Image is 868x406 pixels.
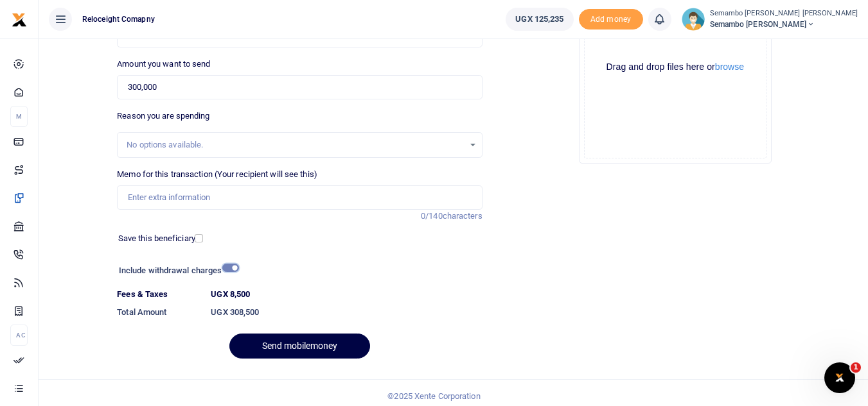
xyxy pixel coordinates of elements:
span: Add money [579,9,643,30]
h6: Include withdrawal charges [119,266,233,276]
li: M [10,106,28,127]
h6: Total Amount [117,307,200,317]
iframe: Intercom live chat [824,362,855,393]
label: Save this beneficiary [118,232,195,245]
a: Add money [579,13,643,23]
label: UGX 8,500 [211,288,250,301]
span: Semambo [PERSON_NAME] [710,19,858,30]
input: Enter extra information [117,185,482,210]
li: Ac [10,325,28,346]
span: 0/140 [421,211,443,221]
span: characters [443,211,483,221]
div: Drag and drop files here or [585,61,766,73]
img: profile-user [682,8,705,31]
small: Semambo [PERSON_NAME] [PERSON_NAME] [710,8,858,19]
div: No options available. [127,139,463,151]
span: 1 [851,362,861,373]
dt: Fees & Taxes [112,288,206,301]
label: Reason you are spending [117,110,209,123]
img: logo-small [12,12,27,28]
span: UGX 125,235 [515,13,563,26]
h6: UGX 308,500 [211,307,482,317]
button: Send mobilemoney [229,334,370,359]
button: browse [715,62,744,71]
input: UGX [117,75,482,99]
a: profile-user Semambo [PERSON_NAME] [PERSON_NAME] Semambo [PERSON_NAME] [682,8,858,31]
label: Memo for this transaction (Your recipient will see this) [117,168,317,181]
span: Reloceight comapny [77,13,160,25]
li: Toup your wallet [579,9,643,30]
a: logo-small logo-large logo-large [12,14,27,24]
a: UGX 125,235 [506,8,573,31]
li: Wallet ballance [500,8,578,31]
label: Amount you want to send [117,58,210,71]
